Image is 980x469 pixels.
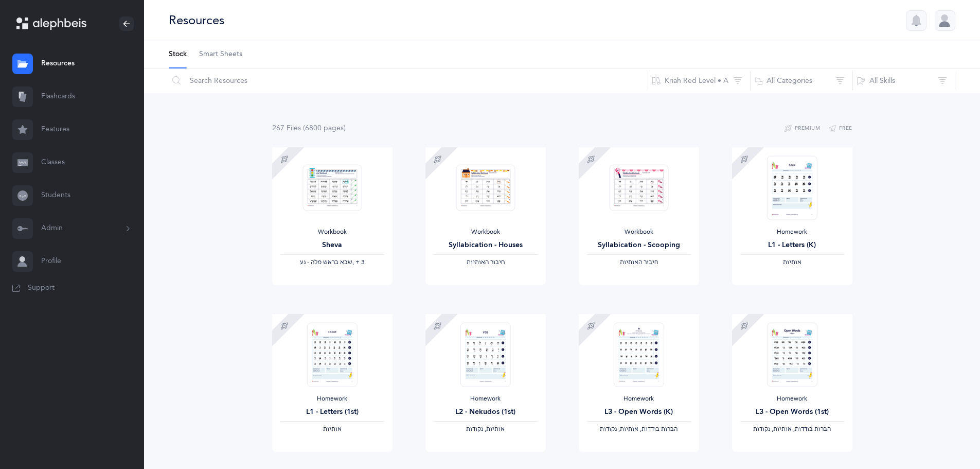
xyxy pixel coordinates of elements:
span: ‫חיבור האותיות‬ [467,258,505,266]
button: All Categories [750,68,853,93]
div: Workbook [434,228,538,236]
div: Syllabication - Scooping [587,240,691,251]
img: Sheva-Workbook-Red_EN_thumbnail_1754012358.png [302,164,362,211]
div: L3 - Open Words (1st) [740,407,844,418]
div: Homework [740,395,844,403]
div: L1 - Letters (1st) [280,407,384,418]
div: Syllabication - Houses [434,240,538,251]
img: Homework_L3_OpenWords_R_EN_thumbnail_1731229486.png [613,322,664,387]
span: 267 File [272,124,301,132]
span: s [298,124,301,132]
button: All Skills [852,68,955,93]
div: Homework [587,395,691,403]
div: L2 - Nekudos (1st) [434,407,538,418]
img: Syllabication-Workbook-Level-1-EN_Red_Houses_thumbnail_1741114032.png [456,164,515,211]
img: Homework_L2_Nekudos_R_EN_1_thumbnail_1731617499.png [460,322,510,387]
img: Homework_L1_Letters_R_EN_thumbnail_1731214661.png [767,155,817,220]
span: ‫שבא בראש מלה - נע‬ [300,258,352,266]
span: s [341,124,344,132]
img: Homework_L1_Letters_O_Red_EN_thumbnail_1731215195.png [307,322,357,387]
button: Free [828,123,852,135]
span: ‫אותיות‬ [323,425,342,432]
span: ‫אותיות‬ [783,258,801,266]
div: L1 - Letters (K) [740,240,844,251]
div: Workbook [587,228,691,236]
div: Sheva [280,240,384,251]
iframe: Drift Widget Chat Controller [929,418,968,457]
div: ‪, + 3‬ [280,258,384,267]
div: Homework [434,395,538,403]
button: Premium [784,123,820,135]
span: Smart Sheets [199,49,242,60]
div: Homework [280,395,384,403]
button: Kriah Red Level • A [648,68,751,93]
img: Syllabication-Workbook-Level-1-EN_Red_Scooping_thumbnail_1741114434.png [609,164,668,211]
div: Homework [740,228,844,236]
div: Resources [169,12,224,29]
input: Search Resources [168,68,648,93]
span: Support [28,283,55,293]
div: L3 - Open Words (K) [587,407,691,418]
span: ‫הברות בודדות, אותיות, נקודות‬ [600,425,678,432]
div: Workbook [280,228,384,236]
span: ‫אותיות, נקודות‬ [466,425,505,432]
span: ‫הברות בודדות, אותיות, נקודות‬ [753,425,831,432]
span: (6800 page ) [303,124,346,132]
img: Homework_L3_OpenWords_O_Red_EN_thumbnail_1731217670.png [767,322,817,387]
span: ‫חיבור האותיות‬ [620,258,658,266]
